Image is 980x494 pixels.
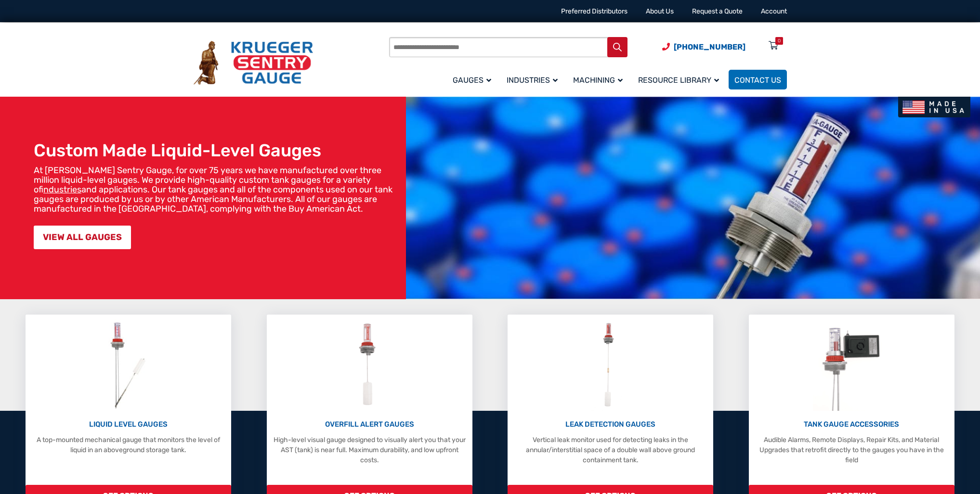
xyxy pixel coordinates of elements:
[632,68,729,91] a: Resource Library
[34,165,401,214] p: At [PERSON_NAME] Sentry Gauge, for over 75 years we have manufactured over three million liquid-l...
[453,76,491,85] span: Gauges
[348,319,391,411] img: Overfill Alert Gauges
[754,419,950,430] p: TANK GAUGE ACCESSORIES
[638,76,719,85] span: Resource Library
[898,97,970,117] img: Made In USA
[561,7,627,15] a: Preferred Distributors
[567,68,632,91] a: Machining
[30,435,226,455] p: A top-mounted mechanical gauge that monitors the level of liquid in an aboveground storage tank.
[674,42,745,51] span: [PHONE_NUMBER]
[573,76,623,85] span: Machining
[103,319,154,411] img: Liquid Level Gauges
[406,97,980,299] img: bg_hero_bannerksentry
[813,319,890,411] img: Tank Gauge Accessories
[761,7,787,15] a: Account
[662,41,745,53] a: Phone Number (920) 434-8860
[507,76,558,85] span: Industries
[734,76,781,85] span: Contact Us
[591,319,629,411] img: Leak Detection Gauges
[778,37,781,45] div: 0
[512,419,708,430] p: LEAK DETECTION GAUGES
[43,184,81,195] a: industries
[646,7,674,15] a: About Us
[34,226,131,249] a: VIEW ALL GAUGES
[272,435,468,465] p: High-level visual gauge designed to visually alert you that your AST (tank) is near full. Maximum...
[692,7,743,15] a: Request a Quote
[729,70,787,89] a: Contact Us
[30,419,226,430] p: LIQUID LEVEL GAUGES
[501,68,567,91] a: Industries
[512,435,708,465] p: Vertical leak monitor used for detecting leaks in the annular/interstitial space of a double wall...
[194,41,313,85] img: Krueger Sentry Gauge
[447,68,501,91] a: Gauges
[272,419,468,430] p: OVERFILL ALERT GAUGES
[754,435,950,465] p: Audible Alarms, Remote Displays, Repair Kits, and Material Upgrades that retrofit directly to the...
[34,140,401,161] h1: Custom Made Liquid-Level Gauges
